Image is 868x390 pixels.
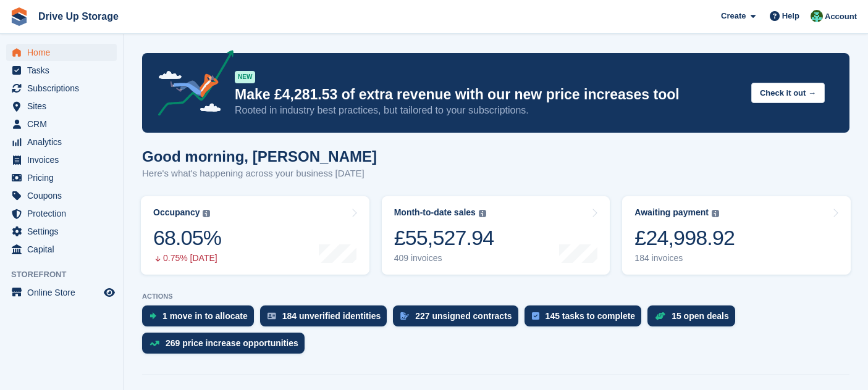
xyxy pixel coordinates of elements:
span: Account [825,10,857,23]
div: £24,998.92 [634,225,735,251]
a: 145 tasks to complete [525,305,648,333]
span: Help [782,10,799,22]
p: ACTIONS [142,292,849,301]
span: CRM [27,115,101,133]
a: menu [6,151,117,168]
span: Settings [27,223,101,240]
div: 1 move in to allocate [162,311,248,321]
span: Invoices [27,151,101,168]
div: Month-to-date sales [394,207,476,218]
img: task-75834270c22a3079a89374b754ae025e5fb1db73e45f91037f5363f120a921f8.svg [532,312,539,320]
span: Analytics [27,133,101,151]
div: 409 invoices [394,253,494,263]
a: 1 move in to allocate [142,305,260,333]
div: Awaiting payment [634,207,709,218]
a: menu [6,205,117,222]
a: menu [6,97,117,115]
span: Create [721,10,746,22]
a: menu [6,169,117,186]
div: 15 open deals [672,311,729,321]
span: Storefront [11,268,123,281]
a: Preview store [102,285,117,300]
img: verify_identity-adf6edd0f0f0b5bbfe63781bf79b02c33cf7c696d77639b501bdc392416b5a36.svg [268,312,276,320]
a: menu [6,44,117,61]
span: Online Store [27,284,101,301]
button: Check it out → [751,83,825,103]
a: Awaiting payment £24,998.92 184 invoices [622,196,851,275]
a: 269 price increase opportunities [142,333,311,360]
span: Pricing [27,169,101,186]
p: Make £4,281.53 of extra revenue with our new price increases tool [235,86,741,104]
a: menu [6,133,117,151]
div: Occupancy [153,207,200,218]
a: 227 unsigned contracts [393,305,524,333]
h1: Good morning, [PERSON_NAME] [142,148,377,165]
div: NEW [235,71,255,83]
a: menu [6,62,117,79]
img: icon-info-grey-7440780725fd019a000dd9b08b2336e03edf1995a4989e88bcd33f0948082b44.svg [712,210,719,217]
img: stora-icon-8386f47178a22dfd0bd8f6a31ec36ba5ce8667c1dd55bd0f319d3a0aa187defe.svg [10,7,28,26]
span: Coupons [27,187,101,204]
img: icon-info-grey-7440780725fd019a000dd9b08b2336e03edf1995a4989e88bcd33f0948082b44.svg [479,210,486,217]
a: menu [6,223,117,240]
span: Home [27,44,101,61]
img: icon-info-grey-7440780725fd019a000dd9b08b2336e03edf1995a4989e88bcd33f0948082b44.svg [203,210,210,217]
img: price-adjustments-announcement-icon-8257ccfd72463d97f412b2fc003d46551f7dbcb40ab6d574587a9cd5c0d94... [148,50,234,120]
a: Drive Up Storage [33,6,124,27]
a: menu [6,284,117,301]
a: menu [6,115,117,133]
div: 184 invoices [634,253,735,263]
a: 15 open deals [647,305,741,333]
div: 269 price increase opportunities [166,338,298,348]
a: menu [6,80,117,97]
div: 68.05% [153,225,221,251]
p: Here's what's happening across your business [DATE] [142,167,377,181]
a: 184 unverified identities [260,305,394,333]
a: Month-to-date sales £55,527.94 409 invoices [382,196,610,275]
span: Sites [27,97,101,115]
img: move_ins_to_allocate_icon-fdf77a2bb77ea45bf5b3d319d69a93e2d87916cf1d5bf7949dd705db3b84f3ca.svg [150,312,156,320]
div: 0.75% [DATE] [153,253,221,263]
div: 145 tasks to complete [546,311,636,321]
span: Capital [27,241,101,258]
img: price_increase_opportunities-93ffe204e8149a01c8c9dc8f82e8f89637d9d84a8eef4429ea346261dce0b2c0.svg [150,341,159,346]
div: 184 unverified identities [282,311,381,321]
a: Occupancy 68.05% 0.75% [DATE] [141,196,369,275]
a: menu [6,187,117,204]
div: £55,527.94 [394,225,494,251]
div: 227 unsigned contracts [415,311,512,321]
img: Camille [811,10,823,22]
span: Protection [27,205,101,222]
span: Tasks [27,62,101,79]
img: contract_signature_icon-13c848040528278c33f63329250d36e43548de30e8caae1d1a13099fd9432cc5.svg [400,312,409,320]
a: menu [6,241,117,258]
img: deal-1b604bf984904fb50ccaf53a9ad4b4a5d6e5aea283cecdc64d6e3604feb123c2.svg [655,312,665,320]
p: Rooted in industry best practices, but tailored to your subscriptions. [235,104,741,117]
span: Subscriptions [27,80,101,97]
